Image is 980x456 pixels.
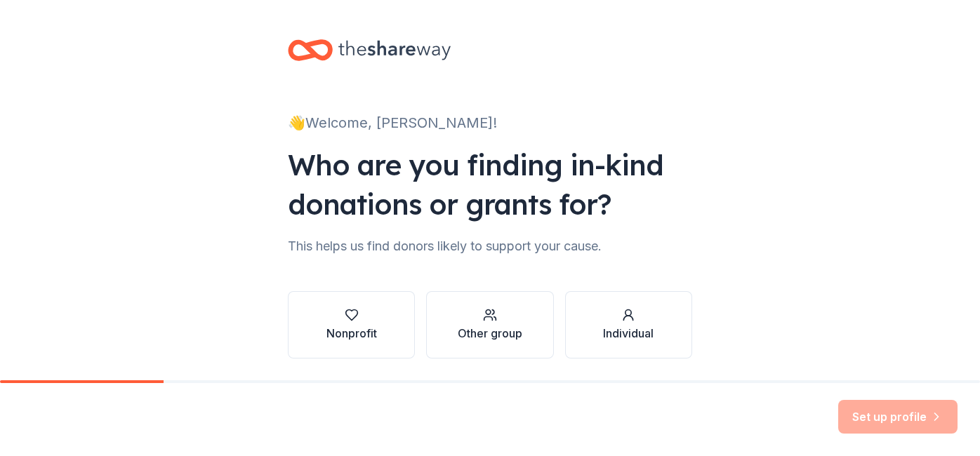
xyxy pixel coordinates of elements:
[326,325,377,342] div: Nonprofit
[288,291,415,358] button: Nonprofit
[426,291,553,358] button: Other group
[458,325,522,342] div: Other group
[565,291,692,358] button: Individual
[603,325,654,342] div: Individual
[288,112,692,134] div: 👋 Welcome, [PERSON_NAME]!
[288,145,692,224] div: Who are you finding in-kind donations or grants for?
[288,235,692,257] div: This helps us find donors likely to support your cause.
